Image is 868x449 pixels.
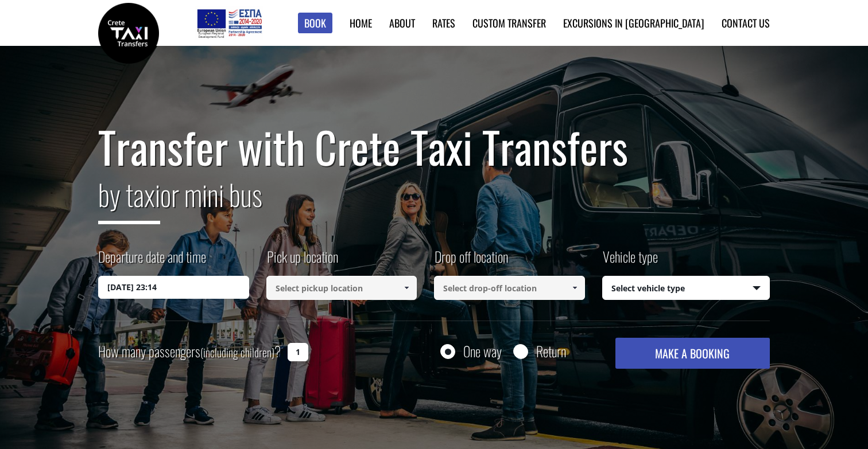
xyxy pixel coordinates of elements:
a: Custom Transfer [472,15,546,30]
button: MAKE A BOOKING [615,338,770,369]
a: About [389,15,415,30]
span: by taxi [98,173,160,224]
h2: or mini bus [98,171,770,233]
label: Drop off location [434,247,508,276]
input: Select pickup location [266,276,417,300]
span: Select vehicle type [603,276,770,300]
label: Departure date and time [98,247,206,276]
small: (including children) [200,343,274,361]
a: Rates [432,15,455,30]
label: Return [536,344,566,358]
img: e-bannersEUERDF180X90.jpg [195,6,263,40]
a: Book [298,13,332,34]
a: Show All Items [565,276,584,300]
a: Show All Items [397,276,416,300]
label: One way [463,344,502,358]
input: Select drop-off location [434,276,585,300]
a: Home [350,15,372,30]
label: How many passengers ? [98,338,281,366]
label: Vehicle type [602,247,658,276]
a: Contact us [722,15,770,30]
img: Crete Taxi Transfers | Safe Taxi Transfer Services from to Heraklion Airport, Chania Airport, Ret... [98,3,159,64]
a: Excursions in [GEOGRAPHIC_DATA] [563,15,704,30]
label: Pick up location [266,247,338,276]
h1: Transfer with Crete Taxi Transfers [98,123,770,171]
a: Crete Taxi Transfers | Safe Taxi Transfer Services from to Heraklion Airport, Chania Airport, Ret... [98,26,159,38]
